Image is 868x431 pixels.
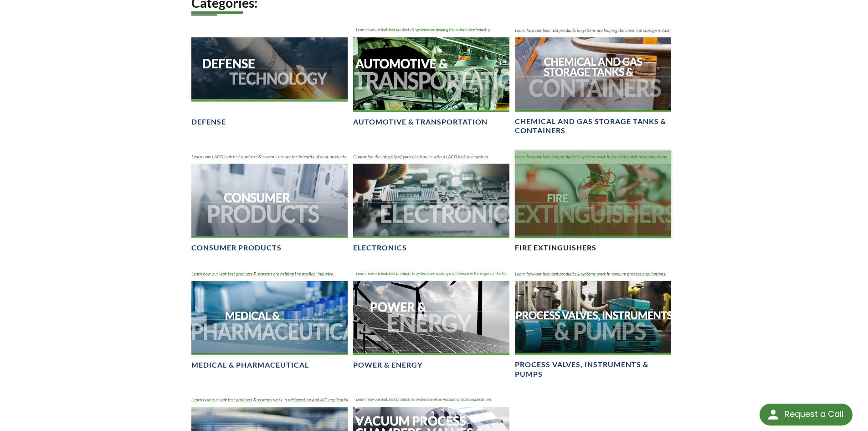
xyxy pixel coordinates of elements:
[353,360,422,370] h4: Power & Energy
[191,243,282,253] h4: Consumer Products
[760,404,853,426] div: Request a Call
[353,243,407,253] h4: Electronics
[515,117,671,136] h4: Chemical and Gas Storage Tanks & Containers
[191,117,226,127] h4: Defense
[191,24,348,127] a: Defense Technology BannerDefense
[353,117,488,127] h4: Automotive & Transportation
[353,24,509,127] a: Automotive & Transportation headerAutomotive & Transportation
[191,360,309,370] h4: Medical & Pharmaceutical
[766,407,781,422] img: round button
[785,404,843,425] div: Request a Call
[353,268,509,370] a: Power & Energy headerPower & Energy
[191,151,348,253] a: Consumer Products headerConsumer Products
[191,268,348,370] a: Header for Medical & PharmaceuticalMedical & Pharmaceutical
[515,24,671,136] a: Chemical and Gas Storage Tanks & Containers headerChemical and Gas Storage Tanks & Containers
[515,243,596,253] h4: Fire Extinguishers
[353,151,509,253] a: Electronics headerElectronics
[515,360,671,379] h4: Process Valves, Instruments & Pumps
[515,151,671,253] a: Fire Extinguishers headerFire Extinguishers
[515,268,671,379] a: Process Valves, Instruments & Pumps headerProcess Valves, Instruments & Pumps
